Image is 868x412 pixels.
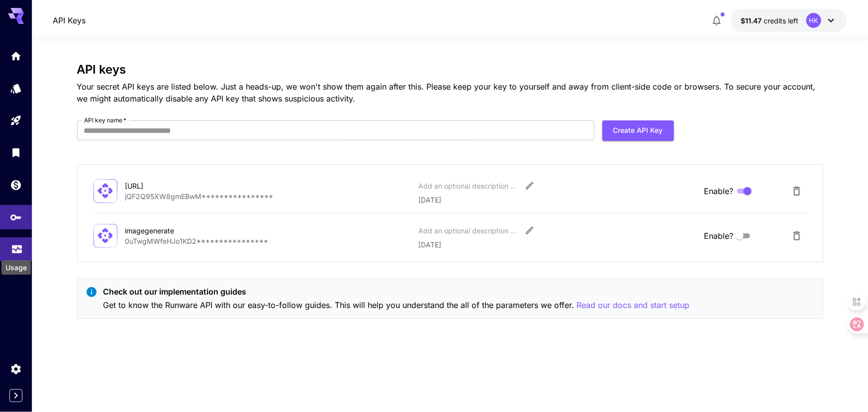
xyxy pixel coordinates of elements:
div: API Keys [10,208,22,220]
button: Edit [521,177,539,195]
p: [DATE] [418,195,696,205]
p: Get to know the Runware API with our easy-to-follow guides. This will help you understand the all... [103,299,690,311]
div: Playground [10,114,22,127]
div: [URL] [125,181,225,191]
div: $11.47287 [741,15,798,26]
p: Check out our implementation guides [103,286,690,298]
div: HK [806,13,821,28]
button: Delete API Key [787,181,807,201]
div: imagegenerate [125,225,225,236]
div: Usage [11,240,23,252]
p: [DATE] [418,239,696,250]
button: Expand sidebar [9,389,22,402]
h3: API keys [77,63,823,77]
button: Read our docs and start setup [577,299,690,311]
div: Add an optional description or comment [418,225,518,236]
button: Edit [521,221,539,239]
div: Add an optional description or comment [418,181,518,191]
div: Home [10,50,22,62]
div: Usage [1,260,31,275]
span: $11.47 [741,16,764,25]
label: API key name [84,116,127,124]
p: Your secret API keys are listed below. Just a heads-up, we won't show them again after this. Plea... [77,81,823,104]
span: credits left [764,16,798,25]
div: Models [10,82,22,95]
div: Library [10,146,22,159]
a: API Keys [53,14,86,26]
button: Create API Key [602,120,674,141]
div: Wallet [10,179,22,191]
span: Enable? [704,185,734,197]
span: Enable? [704,230,734,242]
button: $11.47287HK [731,9,847,32]
button: Delete API Key [787,226,807,246]
nav: breadcrumb [53,14,86,26]
div: Settings [10,363,22,375]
